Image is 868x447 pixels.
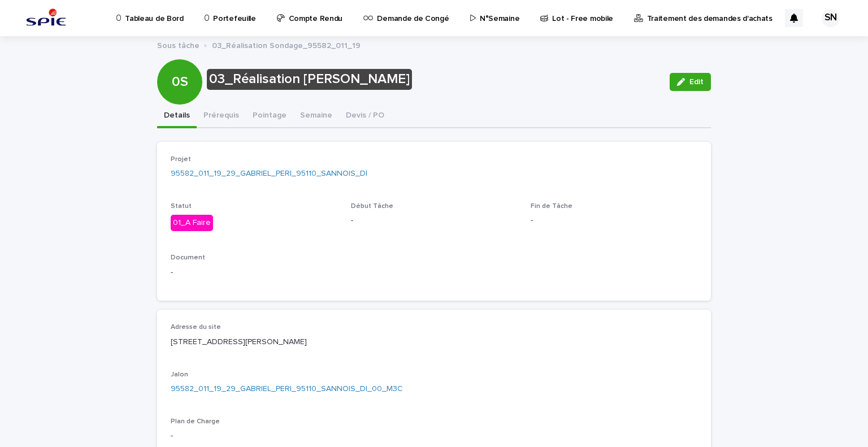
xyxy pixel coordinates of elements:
a: 95582_011_19_29_GABRIEL_PERI_95110_SANNOIS_DI_00_M3C [171,383,403,395]
p: - [531,215,697,227]
p: Sous tâche [157,38,199,51]
button: Details [157,105,197,128]
span: Projet [171,156,191,163]
p: [STREET_ADDRESS][PERSON_NAME] [171,336,697,348]
div: 01_A Faire [171,215,213,231]
button: Devis / PO [339,105,391,128]
button: Semaine [293,105,339,128]
div: 03_Réalisation [PERSON_NAME] [207,69,412,90]
p: - [171,430,337,442]
span: Jalon [171,371,188,378]
span: Document [171,254,205,261]
button: Prérequis [197,105,246,128]
p: - [351,215,518,227]
span: Plan de Charge [171,418,220,425]
img: svstPd6MQfCT1uX1QGkG [23,7,70,29]
button: Pointage [246,105,293,128]
span: Edit [689,78,704,86]
p: - [171,267,337,279]
span: Adresse du site [171,324,221,331]
a: 95582_011_19_29_GABRIEL_PERI_95110_SANNOIS_DI [171,168,367,180]
span: Fin de Tâche [531,203,572,210]
span: Début Tâche [351,203,393,210]
button: Edit [670,73,711,91]
div: SN [822,9,840,27]
div: 0S [157,28,202,90]
span: Statut [171,203,192,210]
p: 03_Réalisation Sondage_95582_011_19 [212,38,361,51]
